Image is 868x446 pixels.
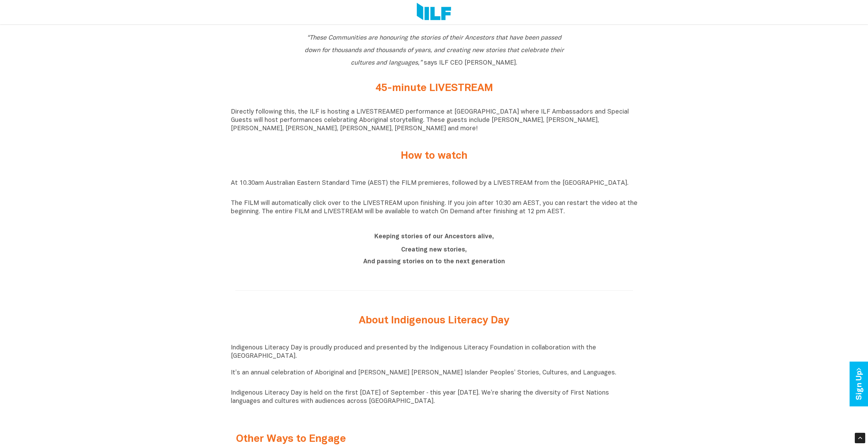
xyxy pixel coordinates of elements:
[417,3,451,22] img: Logo
[236,433,531,445] h2: Other Ways to Engage
[305,35,564,66] i: “These Communities are honouring the stories of their Ancestors that have been passed down for th...
[855,433,865,443] div: Scroll Back to Top
[363,259,505,265] b: And passing stories on to the next generation
[304,150,565,162] h2: How to watch
[401,247,467,253] b: Creating new stories,
[374,234,494,240] b: Keeping stories of our Ancestors alive,
[304,315,565,327] h2: About Indigenous Literacy Day
[231,199,638,216] p: The FILM will automatically click over to the LIVESTREAM upon finishing. If you join after 10:30 ...
[231,344,638,386] p: Indigenous Literacy Day is proudly produced and presented by the Indigenous Literacy Foundation i...
[304,83,565,94] h2: 45-minute LIVESTREAM
[231,108,638,133] p: Directly following this, the ILF is hosting a LIVESTREAMED performance at [GEOGRAPHIC_DATA] where...
[231,179,638,196] p: At 10.30am Australian Eastern Standard Time (AEST) the FILM premieres, followed by a LIVESTREAM f...
[231,389,638,406] p: Indigenous Literacy Day is held on the first [DATE] of September ‑ this year [DATE]. We’re sharin...
[305,35,564,66] span: says ILF CEO [PERSON_NAME].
